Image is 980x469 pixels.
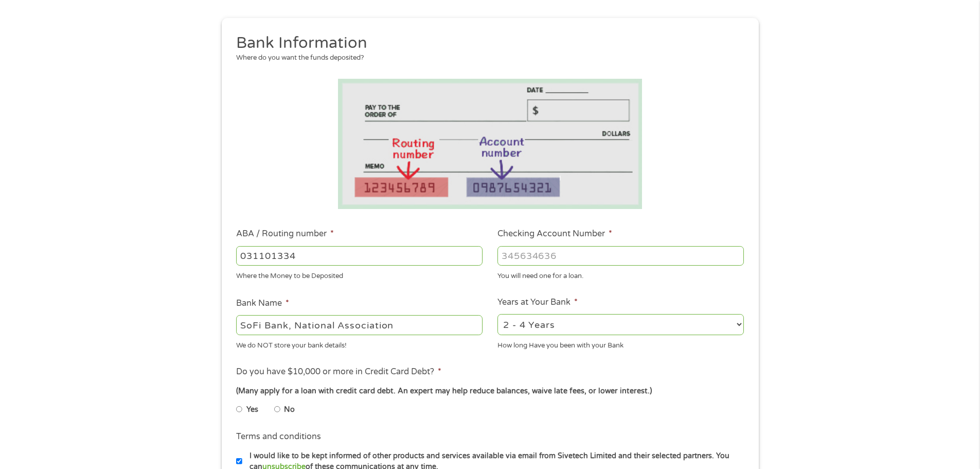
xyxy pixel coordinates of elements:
label: Do you have $10,000 or more in Credit Card Debt? [236,367,441,377]
label: ABA / Routing number [236,229,334,239]
label: No [284,404,295,415]
label: Years at Your Bank [497,297,578,308]
div: We do NOT store your bank details! [236,337,483,351]
input: 263177916 [236,246,483,266]
div: How long Have you been with your Bank [497,337,744,351]
img: Routing number location [338,79,643,209]
div: Where do you want the funds deposited? [236,53,736,63]
div: Where the Money to be Deposited [236,268,483,282]
h2: Bank Information [236,33,736,54]
label: Bank Name [236,298,289,309]
label: Terms and conditions [236,431,321,442]
input: 345634636 [497,246,744,266]
label: Checking Account Number [497,229,612,239]
div: You will need one for a loan. [497,268,744,282]
label: Yes [246,404,258,415]
div: (Many apply for a loan with credit card debt. An expert may help reduce balances, waive late fees... [236,386,743,397]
